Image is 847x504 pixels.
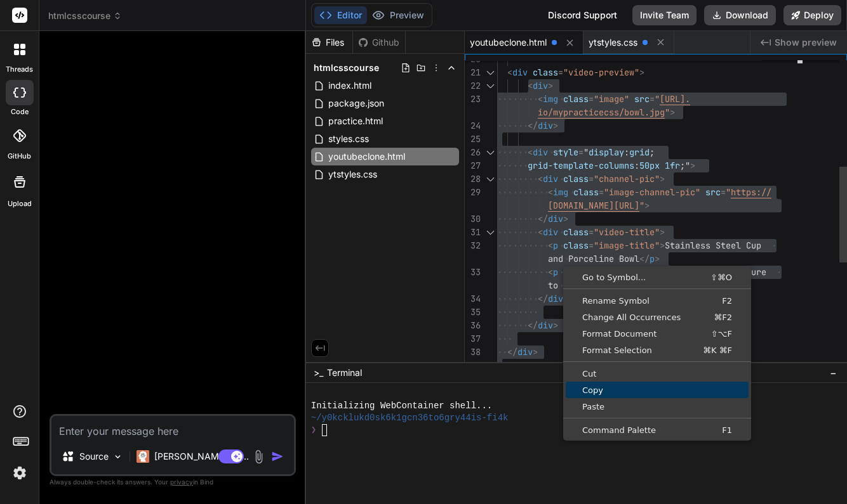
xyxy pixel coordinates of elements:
span: < [507,67,512,78]
span: youtubeclone.html [327,149,406,164]
span: > [644,200,650,211]
div: Github [353,36,405,49]
span: class [563,240,589,251]
div: 28 [465,172,481,186]
span: [URL]. [660,93,690,105]
span: privacy [170,478,193,486]
span: div [533,80,548,91]
span: display [589,146,624,158]
span: </ [538,213,548,224]
span: Initializing WebContainer shell... [311,400,493,412]
div: Click to collapse the range. [482,146,498,159]
img: Claude 4 Sonnet [137,450,149,463]
button: Editor [314,6,367,24]
label: code [11,107,29,117]
span: src [705,186,721,198]
span: img [553,186,568,198]
span: div [543,173,558,184]
span: " [655,93,660,105]
div: Click to collapse the range. [482,172,498,186]
span: </ [528,320,538,331]
div: 26 [465,146,481,159]
span: ytstyles.css [327,167,378,182]
span: "video-title" [594,226,660,238]
span: and Porceline Bowl [548,253,639,264]
span: > [639,67,644,78]
span: > [553,120,558,131]
span: p [553,240,558,251]
span: > [670,107,675,118]
div: Click to collapse the range. [482,226,498,239]
span: div [538,320,553,331]
div: 22 [465,79,481,93]
span: < [538,226,543,238]
label: Upload [8,198,32,209]
span: = [650,93,655,105]
span: </ [639,253,650,264]
span: = [558,67,563,78]
span: "image" [594,93,629,105]
span: Wide apperture [695,266,766,278]
button: Deploy [784,5,841,25]
div: 38 [465,346,481,359]
span: p [650,253,655,264]
span: < [548,186,553,198]
span: = [589,173,594,184]
span: style [553,146,578,158]
div: 27 [465,159,481,172]
span: Stainless Steel Cup [665,240,761,251]
div: 37 [465,332,481,346]
div: 29 [465,186,481,199]
span: p [553,266,558,278]
span: ; [650,146,655,158]
span: div [517,346,533,358]
span: " [639,200,644,211]
span: div [543,226,558,238]
span: > [533,346,538,358]
span: class [573,186,599,198]
span: "image-channel-pic" [604,186,700,198]
span: </ [538,293,548,304]
span: Terminal [327,366,362,379]
span: 1fr [665,160,680,171]
span: = [589,240,594,251]
span: package.json [327,96,385,111]
span: < [538,93,543,105]
span: > [660,226,665,238]
span: Show preview [775,36,837,49]
span: < [538,173,543,184]
span: "channel-pic" [594,173,660,184]
div: 24 [465,119,481,132]
span: < [548,266,553,278]
span: div [533,146,548,158]
p: Source [79,450,109,463]
button: Preview [367,6,429,24]
span: index.html [327,78,373,93]
span: https:// [731,186,771,198]
span: > [660,240,665,251]
span: ❯ [311,424,316,436]
span: io/mypracticecss/bowl.jpg [538,107,665,118]
span: = [599,186,604,198]
span: practice.html [327,113,384,129]
span: src [634,93,650,105]
span: div [548,213,563,224]
div: 21 [465,66,481,79]
div: 35 [465,306,481,319]
span: " [665,107,670,118]
span: "video-preview" [563,67,639,78]
div: 34 [465,292,481,306]
span: > [655,253,660,264]
img: icon [271,450,284,463]
span: < [528,80,533,91]
span: > [563,213,568,224]
span: htmlcsscourse [48,10,122,22]
span: − [830,366,837,379]
span: grid-template-columns [528,160,634,171]
img: settings [9,462,30,484]
span: grid [629,146,650,158]
div: 36 [465,319,481,332]
span: class [563,226,589,238]
div: Files [306,36,352,49]
span: = [721,186,726,198]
